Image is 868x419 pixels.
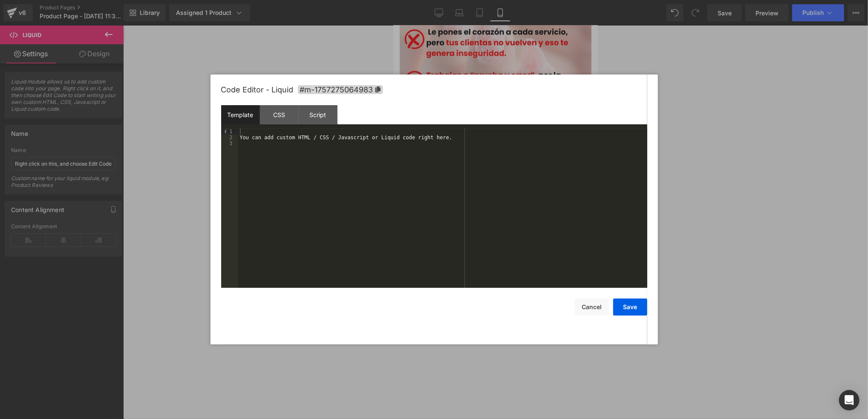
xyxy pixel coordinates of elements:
div: 3 [221,141,238,146]
div: CSS [260,105,299,124]
button: Cancel [575,298,609,316]
div: Open Intercom Messenger [839,390,859,410]
span: Click to copy [298,85,383,94]
div: Script [299,105,337,124]
button: Save [613,298,647,316]
div: 2 [221,135,238,141]
div: 1 [221,129,238,135]
span: Code Editor - Liquid [221,85,294,94]
div: Template [221,105,260,124]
